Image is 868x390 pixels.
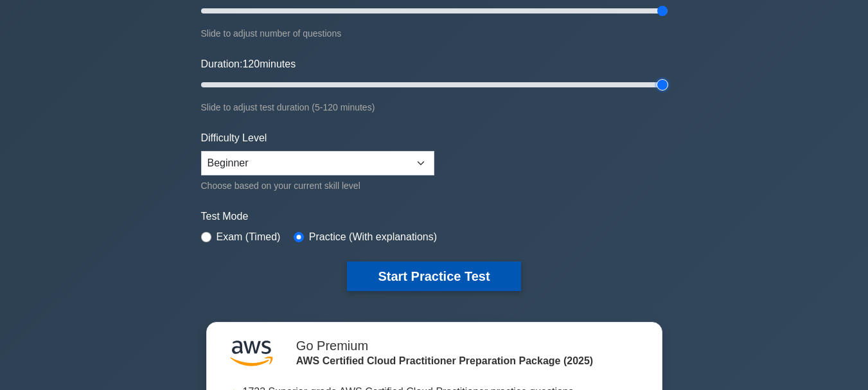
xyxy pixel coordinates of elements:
[201,57,296,72] label: Duration: minutes
[201,209,668,224] label: Test Mode
[201,130,267,146] label: Difficulty Level
[201,26,668,41] div: Slide to adjust number of questions
[217,229,281,245] label: Exam (Timed)
[242,58,260,69] span: 120
[201,178,434,193] div: Choose based on your current skill level
[347,261,520,291] button: Start Practice Test
[309,229,437,245] label: Practice (With explanations)
[201,100,668,115] div: Slide to adjust test duration (5-120 minutes)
